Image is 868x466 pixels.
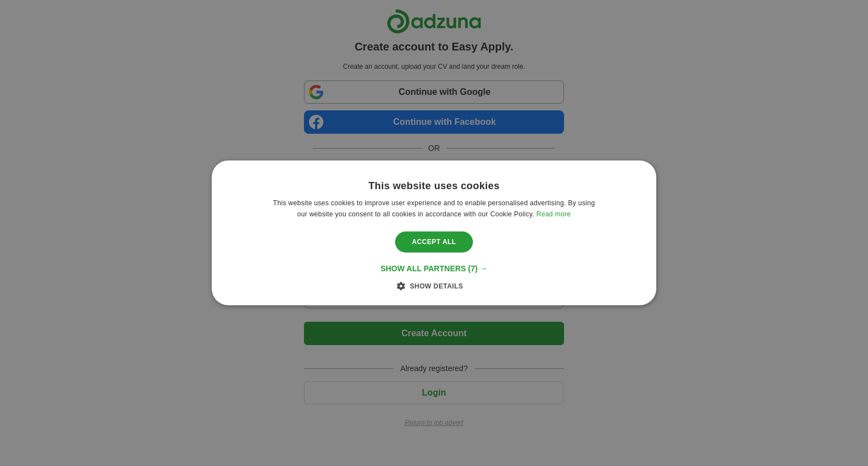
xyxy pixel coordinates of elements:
[536,211,571,219] a: Read more, opens a new window
[273,200,595,219] span: This website uses cookies to improve user experience and to enable personalised advertising. By u...
[381,264,488,274] div: Show all partners (7) →
[468,265,487,273] span: (7) →
[410,283,463,291] span: Show details
[405,281,463,292] div: Show details
[368,180,500,193] div: This website uses cookies
[381,265,466,273] span: Show all partners
[212,160,656,305] div: Cookie consent dialog
[395,231,473,252] div: Accept all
